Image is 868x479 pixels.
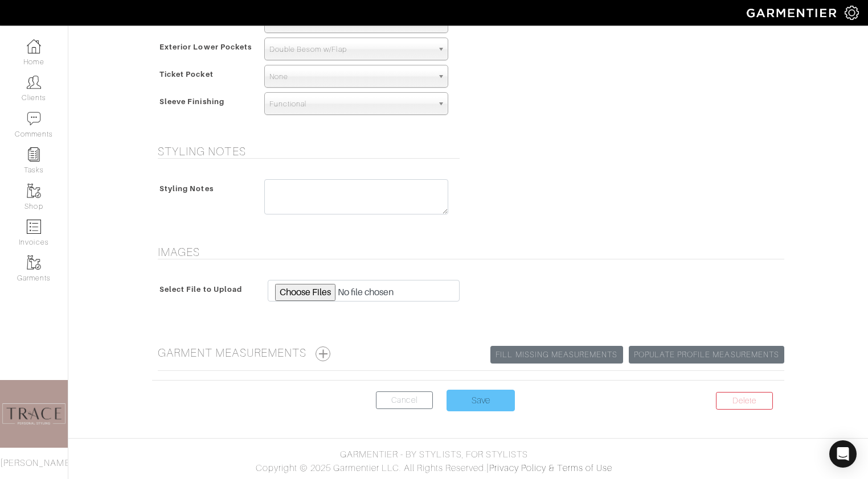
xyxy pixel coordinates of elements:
[27,112,41,126] img: comment-icon-a0a6a9ef722e966f86d9cbdc48e553b5cf19dbc54f86b18d962a5391bc8f6eb6.png
[845,6,859,20] img: gear-icon-white-bd11855cb880d31180b6d7d6211b90ccbf57a29d726f0c71d8c61bd08dd39cc2.png
[829,440,857,468] div: Open Intercom Messenger
[159,180,214,197] span: Styling Notes
[741,3,845,23] img: garmentier-logo-header-white-b43fb05a5012e4ada735d5af1a66efaba907eab6374d6393d1fbf88cb4ef424d.png
[490,346,623,364] a: Fill Missing Measurements
[159,39,252,55] span: Exterior Lower Pockets
[27,147,41,162] img: reminder-icon-8004d30b9f0a5d33ae49ab947aed9ed385cf756f9e5892f1edd6e32f2345188e.png
[158,245,784,259] h5: Images
[629,346,784,364] a: Populate Profile Measurements
[158,346,784,361] h5: Garment Measurements
[27,75,41,89] img: clients-icon-6bae9207a08558b7cb47a8932f037763ab4055f8c8b6bfacd5dc20c3e0201464.png
[269,65,433,88] span: None
[256,463,486,473] span: Copyright © 2025 Garmentier LLC. All Rights Reserved.
[27,39,41,53] img: dashboard-icon-dbcd8f5a0b271acd01030246c82b418ddd0df26cd7fceb0bd07c9910d44c42f6.png
[159,66,214,82] span: Ticket Pocket
[27,220,41,234] img: orders-icon-0abe47150d42831381b5fb84f609e132dff9fe21cb692f30cb5eec754e2cba89.png
[159,93,224,110] span: Sleeve Finishing
[269,93,433,115] span: Functional
[158,144,460,158] h5: Styling Notes
[447,390,515,411] input: Save
[489,463,612,473] a: Privacy Policy & Terms of Use
[27,184,41,198] img: garments-icon-b7da505a4dc4fd61783c78ac3ca0ef83fa9d6f193b1c9dc38574b1d14d53ca28.png
[376,391,433,409] a: Cancel
[27,255,41,270] img: garments-icon-b7da505a4dc4fd61783c78ac3ca0ef83fa9d6f193b1c9dc38574b1d14d53ca28.png
[269,38,433,61] span: Double Besom w/Flap
[159,281,242,298] span: Select File to Upload
[716,392,773,410] a: Delete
